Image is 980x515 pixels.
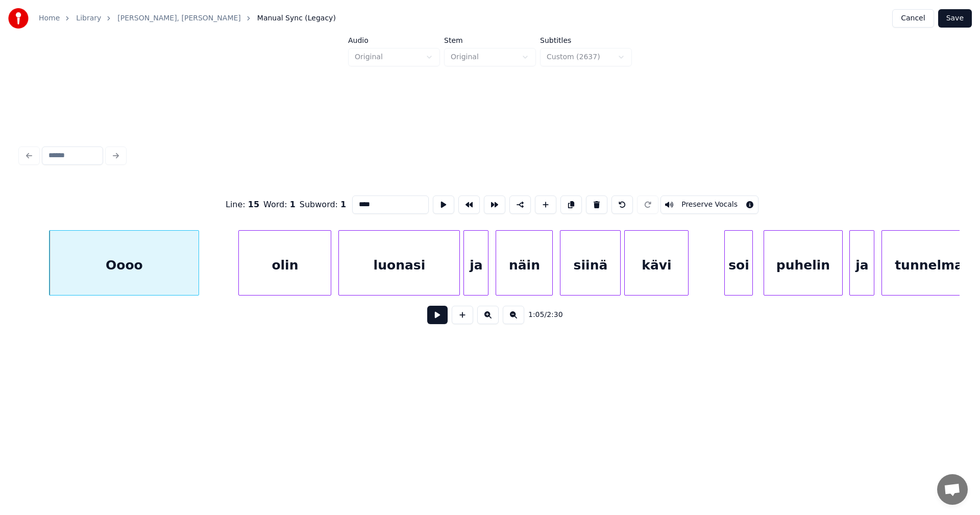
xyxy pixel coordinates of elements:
button: Cancel [892,9,934,28]
span: 15 [248,200,259,209]
a: Home [39,13,60,23]
span: 1:05 [528,310,544,320]
div: / [528,310,553,320]
nav: breadcrumb [39,13,336,23]
a: Library [76,13,101,23]
button: Toggle [660,195,758,214]
span: 2:30 [547,310,562,320]
div: Word : [263,199,296,211]
a: [PERSON_NAME], [PERSON_NAME] [117,13,241,23]
div: Line : [226,199,259,211]
div: Avoin keskustelu [937,474,968,505]
label: Stem [444,37,536,44]
button: Save [938,9,972,28]
span: 1 [290,200,296,209]
img: youka [8,8,29,29]
label: Audio [348,37,440,44]
label: Subtitles [540,37,632,44]
div: Subword : [300,199,346,211]
span: 1 [340,200,346,209]
span: Manual Sync (Legacy) [257,13,336,23]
